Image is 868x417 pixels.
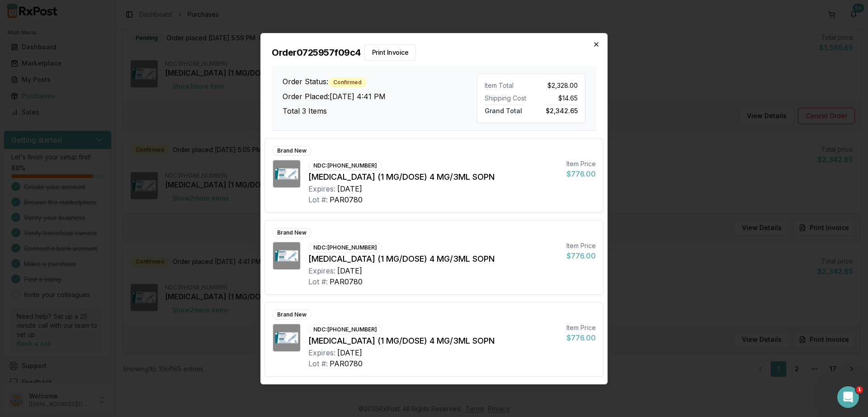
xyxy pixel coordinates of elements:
div: Lot #: [308,194,328,205]
div: PAR0780 [330,194,363,205]
div: [MEDICAL_DATA] (1 MG/DOSE) 4 MG/3ML SOPN [308,253,559,265]
div: NDC: [PHONE_NUMBER] [308,325,382,335]
div: Lot #: [308,358,328,369]
h2: Order 0725957f09c4 [272,44,596,61]
div: Expires: [308,265,335,276]
div: Item Price [566,241,596,250]
div: [DATE] [337,183,362,194]
div: NDC: [PHONE_NUMBER] [308,243,382,253]
div: [MEDICAL_DATA] (1 MG/DOSE) 4 MG/3ML SOPN [308,171,559,183]
img: Ozempic (1 MG/DOSE) 4 MG/3ML SOPN [273,324,300,351]
img: Ozempic (1 MG/DOSE) 4 MG/3ML SOPN [273,242,300,269]
div: Shipping Cost [485,94,528,103]
img: Ozempic (1 MG/DOSE) 4 MG/3ML SOPN [273,160,300,187]
div: [DATE] [337,347,362,358]
iframe: Intercom live chat [837,386,859,408]
button: Print Invoice [364,44,416,61]
div: Brand New [272,146,311,156]
div: Item Price [566,159,596,168]
div: $14.65 [535,94,578,103]
div: Expires: [308,347,335,358]
div: $776.00 [566,332,596,343]
span: $2,342.65 [546,105,578,115]
div: Brand New [272,310,311,320]
div: Item Price [566,323,596,332]
div: PAR0780 [330,276,363,287]
h3: Order Status: [283,76,477,87]
div: Expires: [308,183,335,194]
span: 1 [856,386,863,393]
div: Brand New [272,228,311,238]
div: [DATE] [337,265,362,276]
h3: Total 3 Items [283,105,477,116]
div: PAR0780 [330,358,363,369]
h3: Order Placed: [DATE] 4:41 PM [283,91,477,102]
div: Confirmed [328,77,367,87]
div: $776.00 [566,250,596,261]
span: Grand Total [485,105,522,115]
div: Lot #: [308,276,328,287]
span: $2,328.00 [547,81,578,90]
div: Item Total [485,81,528,90]
div: $776.00 [566,168,596,179]
div: NDC: [PHONE_NUMBER] [308,161,382,171]
div: [MEDICAL_DATA] (1 MG/DOSE) 4 MG/3ML SOPN [308,335,559,347]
